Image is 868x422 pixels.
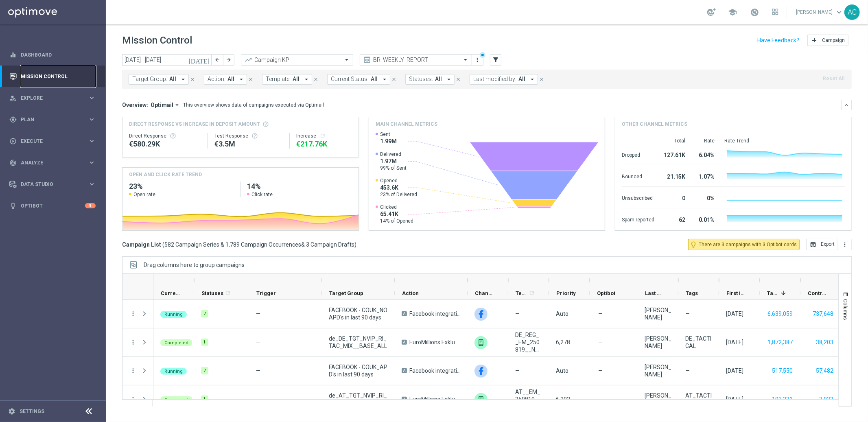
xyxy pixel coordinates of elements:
[9,181,96,188] button: Data Studio keyboard_arrow_right
[685,392,712,407] span: AT_TACTICAL
[380,184,418,191] span: 453.6K
[556,396,570,402] span: 6,202
[527,289,535,297] span: Calculate column
[645,363,671,378] div: Petruta Pelin
[556,290,576,296] span: Priority
[726,290,746,296] span: First in Range
[129,367,137,374] i: more_vert
[227,76,234,83] span: All
[380,151,407,157] span: Delivered
[122,357,153,385] div: Press SPACE to select this row.
[9,73,96,80] button: Mission Control
[539,77,544,82] i: close
[380,165,407,171] span: 99% of Sent
[201,396,208,403] div: 1
[822,37,845,43] span: Campaign
[160,339,192,346] colored-tag: Completed
[122,328,153,357] div: Press SPACE to select this row.
[726,367,743,374] div: 18 Aug 2025, Monday
[664,169,685,182] div: 21.15K
[9,116,96,123] button: gps_fixed Plan keyboard_arrow_right
[556,339,570,345] span: 6,278
[122,54,212,66] input: Select date range
[190,77,195,82] i: close
[9,66,96,87] div: Mission Control
[313,77,319,82] i: close
[807,35,848,46] button: add Campaign
[9,116,88,123] div: Plan
[515,367,520,374] span: —
[810,241,816,248] i: open_in_browser
[21,182,88,187] span: Data Studio
[201,339,208,346] div: 1
[842,241,848,248] i: more_vert
[21,117,88,122] span: Plan
[151,101,173,109] span: Optimail
[360,54,472,66] ng-select: BR_WEEKLY_REPORT
[529,76,536,83] i: arrow_drop_down
[21,139,88,144] span: Execute
[160,310,187,318] colored-tag: Running
[319,133,326,139] i: refresh
[771,366,794,376] button: 517,550
[474,55,482,65] button: more_vert
[173,101,181,109] i: arrow_drop_down
[376,120,438,128] h4: Main channel metrics
[9,95,96,101] button: person_search Explore keyboard_arrow_right
[475,290,494,296] span: Channel
[435,76,442,83] span: All
[818,394,834,405] button: 3,932
[354,241,356,248] span: )
[695,212,715,225] div: 0.01%
[728,8,737,17] span: school
[556,367,568,374] span: Auto
[214,57,220,63] i: arrow_back
[129,133,201,139] div: Direct Response
[726,396,743,403] div: 19 Aug 2025, Tuesday
[129,120,260,128] span: Direct Response VS Increase In Deposit Amount
[815,366,834,376] button: 57,482
[806,239,838,250] button: open_in_browser Export
[129,396,137,403] button: more_vert
[844,102,849,108] i: keyboard_arrow_down
[201,290,223,296] span: Statuses
[9,116,17,123] i: gps_fixed
[9,138,96,144] button: play_circle_outline Execute keyboard_arrow_right
[455,77,461,82] i: close
[129,310,137,317] i: more_vert
[556,310,568,317] span: Auto
[622,120,687,128] h4: Other channel metrics
[685,310,690,317] span: —
[645,306,671,321] div: Petruta Pelin
[380,177,418,184] span: Opened
[664,148,685,161] div: 127.61K
[129,339,137,346] i: more_vert
[88,159,96,166] i: keyboard_arrow_right
[690,241,697,248] i: lightbulb_outline
[622,212,654,225] div: Spam reported
[492,56,499,63] i: filter_alt
[842,299,849,320] span: Columns
[88,180,96,188] i: keyboard_arrow_right
[88,137,96,145] i: keyboard_arrow_right
[9,44,96,66] div: Dashboard
[164,369,183,374] span: Running
[329,392,388,407] span: de_AT_TGT_NVIP_RI_TAC_MIX__BASE_ALL
[248,77,254,82] i: close
[262,74,312,85] button: Template: All arrow_drop_down
[226,57,232,63] i: arrow_forward
[189,75,196,84] button: close
[327,74,390,85] button: Current Status: All arrow_drop_down
[251,191,273,198] span: Click rate
[256,310,260,317] span: —
[256,367,260,374] span: —
[88,116,96,123] i: keyboard_arrow_right
[88,94,96,102] i: keyboard_arrow_right
[122,101,148,109] h3: Overview:
[303,76,310,83] i: arrow_drop_down
[329,306,388,321] span: FACEBOOK - COUK_NO APD's in last 90 days
[402,397,407,402] span: A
